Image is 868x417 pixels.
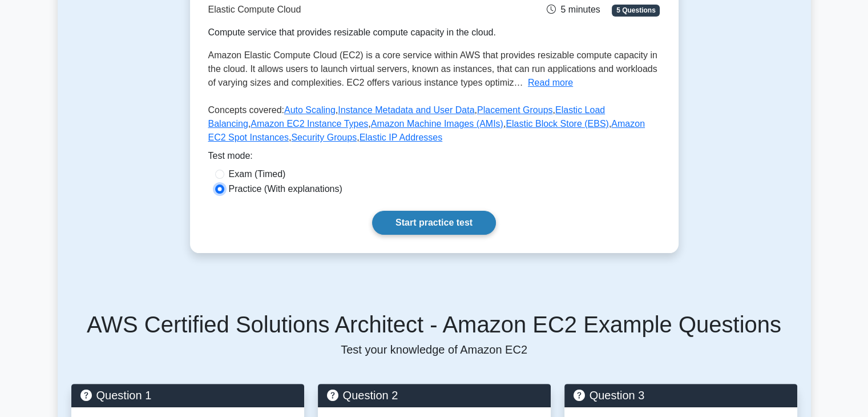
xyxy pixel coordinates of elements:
a: Start practice test [372,211,496,235]
a: Amazon EC2 Instance Types [251,119,368,129]
div: Compute service that provides resizable compute capacity in the cloud. [208,26,505,39]
h5: Question 1 [80,388,295,402]
a: Security Groups [291,133,357,142]
h5: Question 2 [327,388,542,402]
a: Elastic IP Addresses [360,133,443,142]
h5: Question 3 [574,388,788,402]
p: Elastic Compute Cloud [208,3,505,17]
p: Concepts covered: , , , , , , , , , [208,103,660,149]
a: Elastic Block Store (EBS) [506,119,609,129]
span: Amazon Elastic Compute Cloud (EC2) is a core service within AWS that provides resizable compute c... [208,50,657,87]
label: Practice (With explanations) [229,182,342,196]
button: Read more [528,76,573,90]
a: Amazon Machine Images (AMIs) [371,119,503,129]
span: 5 Questions [612,5,660,16]
div: Test mode: [208,149,660,167]
a: Auto Scaling [284,105,336,115]
label: Exam (Timed) [229,167,286,181]
a: Placement Groups [477,105,553,115]
span: 5 minutes [547,5,600,14]
p: Test your knowledge of Amazon EC2 [71,343,797,356]
a: Instance Metadata and User Data [338,105,474,115]
h5: AWS Certified Solutions Architect - Amazon EC2 Example Questions [71,311,797,338]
